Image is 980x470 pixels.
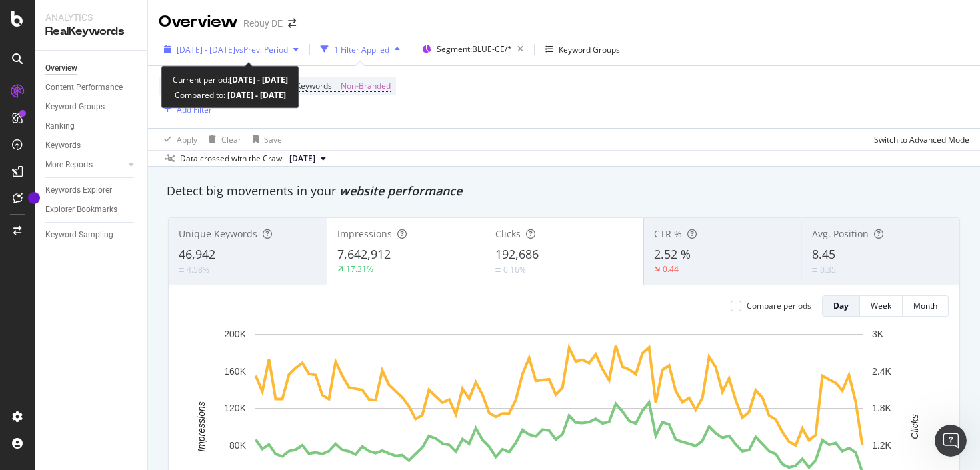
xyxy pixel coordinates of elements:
[334,80,339,91] span: =
[247,129,282,150] button: Save
[243,17,283,30] div: Rebuy DE
[187,264,209,275] div: 4.58%
[224,366,246,377] text: 160K
[654,227,682,240] span: CTR %
[167,183,961,200] div: Detect big movements in your
[417,39,529,60] button: Segment:BLUE-CE/*
[45,119,75,133] div: Ranking
[288,19,296,28] div: arrow-right-arrow-left
[872,403,891,413] text: 1.8K
[812,268,817,272] img: Equal
[495,268,501,272] img: Equal
[45,81,123,95] div: Content Performance
[159,39,304,60] button: [DATE] - [DATE]vsPrev. Period
[159,11,238,33] div: Overview
[289,153,315,165] span: 2024 Dec. 31st
[337,246,391,262] span: 7,642,912
[45,81,138,95] a: Content Performance
[229,440,247,451] text: 80K
[45,139,81,153] div: Keywords
[747,300,811,311] div: Compare periods
[935,425,967,457] iframe: Intercom live chat
[179,227,257,240] span: Unique Keywords
[224,403,246,413] text: 120K
[822,295,860,317] button: Day
[654,246,691,262] span: 2.52 %
[315,39,405,60] button: 1 Filter Applied
[869,129,969,150] button: Switch to Advanced Mode
[45,139,138,153] a: Keywords
[45,61,77,75] div: Overview
[179,246,215,262] span: 46,942
[159,101,212,117] button: Add Filter
[45,61,138,75] a: Overview
[903,295,949,317] button: Month
[812,227,869,240] span: Avg. Position
[45,183,112,197] div: Keywords Explorer
[812,246,835,262] span: 8.45
[45,119,138,133] a: Ranking
[45,158,93,172] div: More Reports
[177,104,212,115] div: Add Filter
[175,87,286,103] div: Compared to:
[225,89,286,101] b: [DATE] - [DATE]
[872,329,884,339] text: 3K
[860,295,903,317] button: Week
[871,300,891,311] div: Week
[820,264,836,275] div: 0.35
[229,74,288,85] b: [DATE] - [DATE]
[540,39,625,60] button: Keyword Groups
[180,153,284,165] div: Data crossed with the Crawl
[872,366,891,377] text: 2.4K
[337,227,392,240] span: Impressions
[221,134,241,145] div: Clear
[159,129,197,150] button: Apply
[334,44,389,55] div: 1 Filter Applied
[45,11,137,24] div: Analytics
[45,100,105,114] div: Keyword Groups
[346,263,373,275] div: 17.31%
[437,43,512,55] span: Segment: BLUE-CE/*
[872,440,891,451] text: 1.2K
[177,134,197,145] div: Apply
[235,44,288,55] span: vs Prev. Period
[913,300,937,311] div: Month
[45,228,113,242] div: Keyword Sampling
[833,300,849,311] div: Day
[45,100,138,114] a: Keyword Groups
[339,183,462,199] span: website performance
[45,228,138,242] a: Keyword Sampling
[45,203,138,217] a: Explorer Bookmarks
[203,129,241,150] button: Clear
[559,44,620,55] div: Keyword Groups
[495,227,521,240] span: Clicks
[179,268,184,272] img: Equal
[495,246,539,262] span: 192,686
[45,158,125,172] a: More Reports
[196,401,207,451] text: Impressions
[177,44,235,55] span: [DATE] - [DATE]
[45,183,138,197] a: Keywords Explorer
[284,151,331,167] button: [DATE]
[874,134,969,145] div: Switch to Advanced Mode
[28,192,40,204] div: Tooltip anchor
[341,77,391,95] span: Non-Branded
[909,414,920,439] text: Clicks
[503,264,526,275] div: 0.16%
[45,203,117,217] div: Explorer Bookmarks
[296,80,332,91] span: Keywords
[173,72,288,87] div: Current period:
[264,134,282,145] div: Save
[45,24,137,39] div: RealKeywords
[224,329,246,339] text: 200K
[663,263,679,275] div: 0.44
